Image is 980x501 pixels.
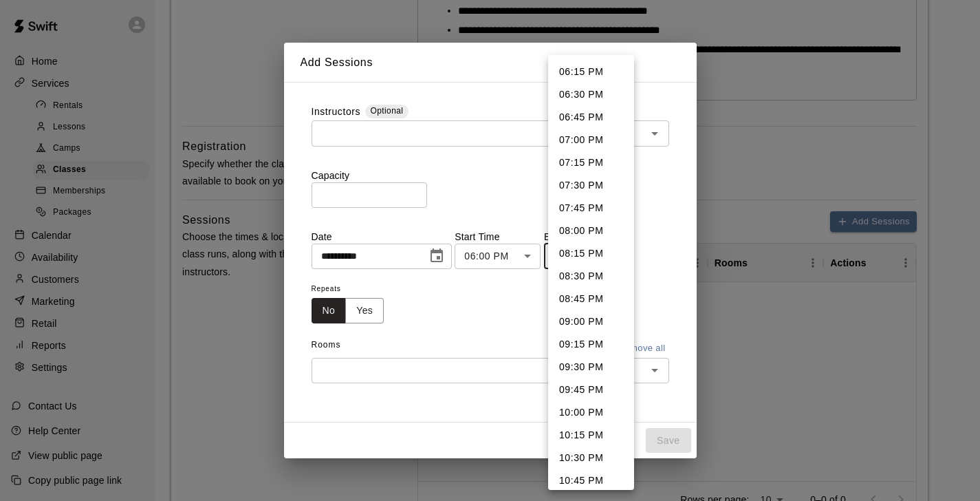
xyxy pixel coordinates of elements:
[548,310,634,333] li: 09:00 PM
[548,83,634,106] li: 06:30 PM
[548,129,634,151] li: 07:00 PM
[548,288,634,310] li: 08:45 PM
[548,401,634,424] li: 10:00 PM
[548,61,634,83] li: 06:15 PM
[548,197,634,220] li: 07:45 PM
[548,151,634,174] li: 07:15 PM
[548,469,634,492] li: 10:45 PM
[548,265,634,288] li: 08:30 PM
[548,424,634,447] li: 10:15 PM
[548,220,634,242] li: 08:00 PM
[548,242,634,265] li: 08:15 PM
[548,447,634,469] li: 10:30 PM
[548,379,634,401] li: 09:45 PM
[548,333,634,356] li: 09:15 PM
[548,174,634,197] li: 07:30 PM
[548,356,634,379] li: 09:30 PM
[548,106,634,129] li: 06:45 PM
